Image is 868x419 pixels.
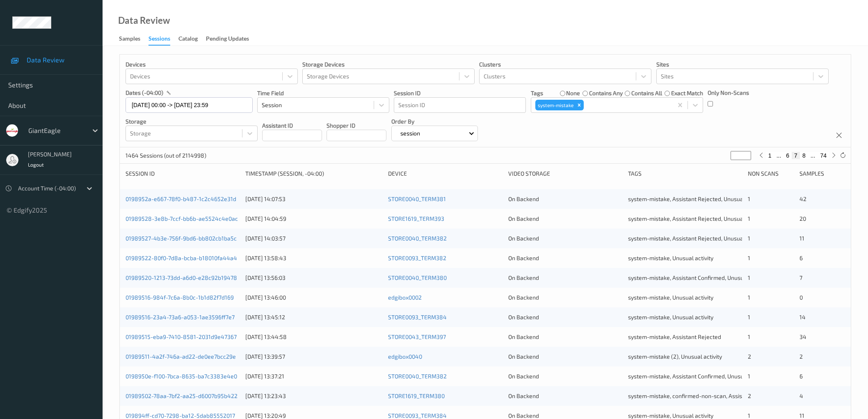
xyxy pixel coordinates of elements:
[206,34,249,45] div: Pending Updates
[302,60,475,69] p: Storage Devices
[808,152,818,159] button: ...
[508,353,622,361] div: On Backend
[531,89,543,97] p: Tags
[508,195,622,203] div: On Backend
[748,353,751,360] span: 2
[628,169,742,178] div: Tags
[388,169,502,178] div: Device
[575,100,584,110] div: Remove system-mistake
[397,129,423,137] p: session
[508,234,622,243] div: On Backend
[126,60,298,69] p: Devices
[148,34,170,46] div: Sessions
[206,33,257,45] a: Pending Updates
[508,372,622,380] div: On Backend
[748,294,750,301] span: 1
[126,89,163,97] p: dates (-04:00)
[748,274,750,281] span: 1
[119,34,140,45] div: Samples
[748,412,750,419] span: 1
[800,152,808,159] button: 8
[126,412,235,419] a: 019894ff-cd70-7298-ba12-5dab85552017
[388,254,446,261] a: STORE0093_TERM382
[748,314,750,321] span: 1
[245,234,382,243] div: [DATE] 14:03:57
[799,373,803,380] span: 6
[245,333,382,341] div: [DATE] 13:44:58
[126,314,235,321] a: 01989516-23a4-73a6-a053-1ae3596ff7e7
[126,254,237,261] a: 01989522-80f0-7d8a-bcba-b18010fa44a4
[508,293,622,302] div: On Backend
[245,353,382,361] div: [DATE] 13:39:57
[388,314,447,321] a: STORE0093_TERM384
[628,235,765,242] span: system-mistake, Assistant Rejected, Unusual activity
[388,392,445,399] a: STORE1619_TERM380
[126,195,236,202] a: 0198952a-e667-78f0-b487-1c2c4652e31d
[388,412,447,419] a: STORE0093_TERM384
[508,215,622,223] div: On Backend
[148,33,178,46] a: Sessions
[628,195,765,202] span: system-mistake, Assistant Rejected, Unusual activity
[783,152,792,159] button: 6
[126,333,237,340] a: 01989515-eba9-7410-8581-2031d9e47367
[245,169,382,178] div: Timestamp (Session, -04:00)
[257,89,389,97] p: Time Field
[656,60,829,69] p: Sites
[262,121,322,130] p: Assistant ID
[708,89,749,97] p: Only Non-Scans
[799,412,804,419] span: 11
[748,169,793,178] div: Non Scans
[748,373,750,380] span: 1
[748,392,751,399] span: 2
[799,215,806,222] span: 20
[766,152,774,159] button: 1
[388,235,447,242] a: STORE0040_TERM382
[245,313,382,321] div: [DATE] 13:45:12
[394,89,526,97] p: Session ID
[388,195,446,202] a: STORE0040_TERM381
[245,392,382,400] div: [DATE] 13:23:43
[388,353,422,360] a: edgibox0040
[628,353,722,360] span: system-mistake (2), Unusual activity
[245,293,382,302] div: [DATE] 13:46:00
[792,152,800,159] button: 7
[628,294,713,301] span: system-mistake, Unusual activity
[126,294,234,301] a: 01989516-984f-7c6a-8b0c-1b1d82f7d169
[388,215,444,222] a: STORE1619_TERM393
[799,254,803,261] span: 6
[245,372,382,380] div: [DATE] 13:37:21
[818,152,829,159] button: 74
[774,152,784,159] button: ...
[388,274,447,281] a: STORE0040_TERM380
[245,215,382,223] div: [DATE] 14:04:59
[126,392,238,399] a: 01989502-78aa-7bf2-aa25-d6007b95b422
[748,254,750,261] span: 1
[126,353,236,360] a: 01989511-4a2f-746a-ad22-de0ee7bcc29e
[388,373,447,380] a: STORE0040_TERM382
[245,274,382,282] div: [DATE] 13:56:03
[589,89,623,97] label: contains any
[748,235,750,242] span: 1
[799,274,802,281] span: 7
[327,121,386,130] p: Shopper ID
[748,215,750,222] span: 1
[748,195,750,202] span: 1
[535,100,575,110] div: system-mistake
[388,333,446,340] a: STORE0043_TERM397
[508,274,622,282] div: On Backend
[628,215,765,222] span: system-mistake, Assistant Rejected, Unusual activity
[126,373,237,380] a: 0198950e-f100-7bca-8635-ba7c3383e4e0
[126,117,258,126] p: Storage
[479,60,651,69] p: Clusters
[628,274,768,281] span: system-mistake, Assistant Confirmed, Unusual activity
[126,215,238,222] a: 01989528-3e8b-7ccf-bb6b-ae5524c4e0ac
[799,392,803,399] span: 4
[628,333,721,340] span: system-mistake, Assistant Rejected
[118,16,170,25] div: Data Review
[628,412,713,419] span: system-mistake, Unusual activity
[566,89,580,97] label: none
[799,314,806,321] span: 14
[671,89,703,97] label: exact match
[126,169,240,178] div: Session ID
[245,254,382,262] div: [DATE] 13:58:43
